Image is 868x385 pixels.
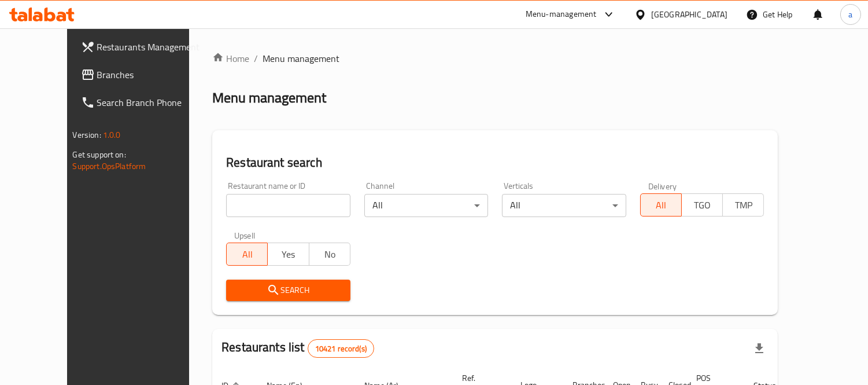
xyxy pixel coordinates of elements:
span: Restaurants Management [97,40,203,54]
li: / [254,52,258,65]
div: Export file [745,335,773,362]
button: Yes [267,243,309,266]
label: Upsell [234,231,256,239]
span: 10421 record(s) [308,343,374,354]
button: Search [226,280,350,301]
h2: Restaurant search [226,154,764,171]
span: Get support on: [73,147,126,162]
span: All [231,246,263,263]
span: 1.0.0 [103,127,121,142]
span: TGO [686,197,718,214]
button: TGO [681,193,723,217]
div: All [364,194,489,217]
a: Support.OpsPlatform [73,159,146,174]
h2: Restaurants list [221,339,374,358]
h2: Menu management [212,89,326,107]
a: Branches [72,61,212,89]
a: Home [212,52,249,65]
div: Menu-management [526,8,597,21]
span: Menu management [263,52,339,65]
span: Yes [272,246,304,263]
span: TMP [727,197,759,214]
span: a [848,8,852,21]
div: Total records count [308,339,374,358]
input: Search for restaurant name or ID.. [226,194,350,217]
button: TMP [722,193,764,217]
span: Branches [97,68,203,82]
button: All [226,243,268,266]
label: Delivery [648,182,677,190]
span: Search [235,283,341,298]
div: [GEOGRAPHIC_DATA] [651,8,727,21]
div: All [502,194,626,217]
button: No [309,243,350,266]
span: All [645,197,677,214]
a: Restaurants Management [72,33,212,61]
button: All [640,193,682,217]
nav: breadcrumb [212,52,778,65]
a: Search Branch Phone [72,89,212,116]
span: No [314,246,346,263]
span: Version: [73,127,101,142]
span: Search Branch Phone [97,96,203,109]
